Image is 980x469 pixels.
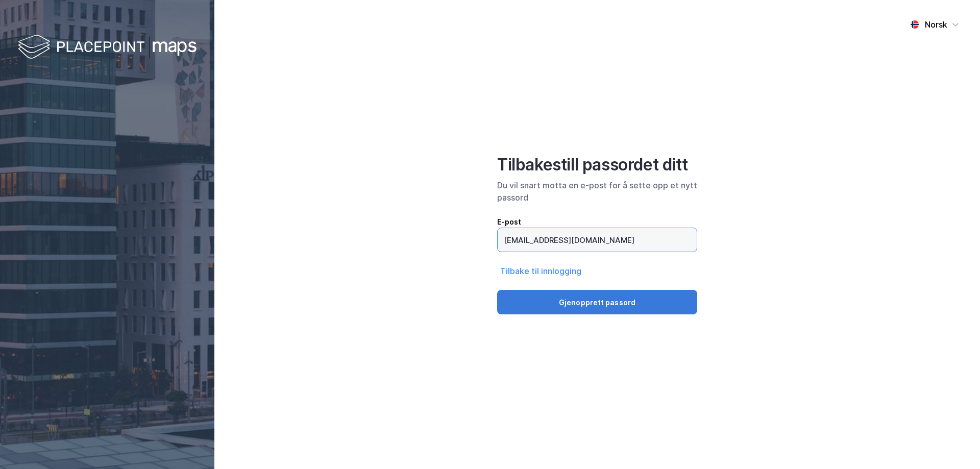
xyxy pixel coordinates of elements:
iframe: Chat Widget [929,420,980,469]
div: Kontrollprogram for chat [929,420,980,469]
div: Tilbakestill passordet ditt [497,155,697,175]
button: Tilbake til innlogging [497,264,584,278]
img: logo-white.f07954bde2210d2a523dddb988cd2aa7.svg [18,33,197,63]
div: E-post [497,216,697,228]
button: Gjenopprett passord [497,290,697,314]
div: Du vil snart motta en e-post for å sette opp et nytt passord [497,179,697,204]
div: Norsk [925,18,947,31]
